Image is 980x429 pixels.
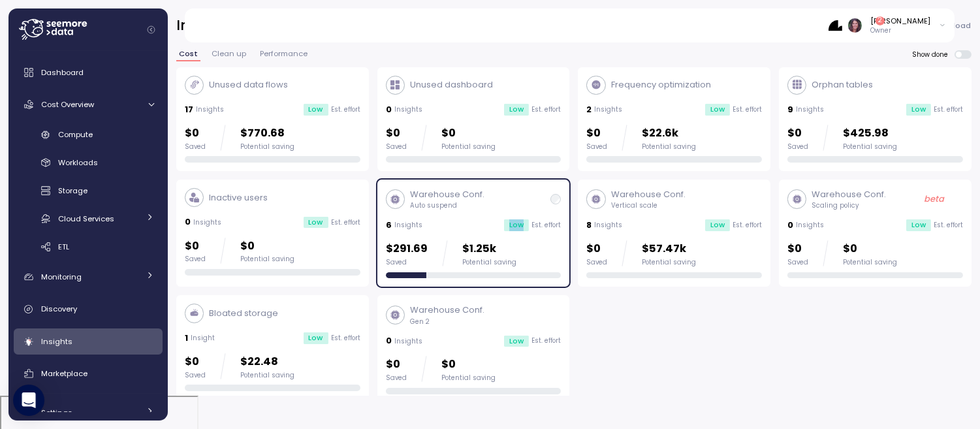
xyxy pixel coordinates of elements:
[14,264,163,290] a: Monitoring
[870,26,930,35] p: Owner
[410,201,484,210] p: Auto suspend
[185,332,188,345] p: 1
[185,238,206,255] p: $0
[462,258,516,267] div: Potential saving
[386,258,428,267] div: Saved
[787,125,808,142] p: $0
[331,218,360,227] p: Est. effort
[41,99,94,110] span: Cost Overview
[193,218,221,227] p: Insights
[586,258,607,267] div: Saved
[504,336,529,347] div: Low
[386,356,407,373] p: $0
[386,142,407,151] div: Saved
[924,193,944,206] p: beta
[906,219,931,231] div: Low
[14,91,163,118] a: Cost Overview
[209,78,288,91] p: Unused data flows
[594,105,622,114] p: Insights
[796,221,824,230] p: Insights
[58,185,87,196] span: Storage
[14,208,163,229] a: Cloud Services
[240,125,294,142] p: $770.68
[143,25,159,35] button: Collapse navigation
[304,332,328,344] div: Low
[179,50,198,57] span: Cost
[642,142,696,151] div: Potential saving
[386,103,392,116] p: 0
[58,214,114,224] span: Cloud Services
[196,105,224,114] p: Insights
[394,221,422,230] p: Insights
[304,104,328,116] div: Low
[14,152,163,174] a: Workloads
[394,337,422,346] p: Insights
[812,188,887,201] p: Warehouse Conf.
[787,258,808,267] div: Saved
[787,142,808,151] div: Saved
[176,16,233,35] h2: Insights
[870,16,930,26] div: [PERSON_NAME]
[829,18,842,32] img: 68b85438e78823e8cb7db339.PNG
[787,219,793,232] p: 0
[912,50,955,59] span: Show done
[410,304,484,317] p: Warehouse Conf.
[185,125,206,142] p: $0
[14,328,163,355] a: Insights
[642,258,696,267] div: Potential saving
[504,219,529,231] div: Low
[812,201,887,210] p: Scaling policy
[58,157,98,168] span: Workloads
[58,129,93,140] span: Compute
[386,334,392,347] p: 0
[787,103,793,116] p: 9
[394,105,422,114] p: Insights
[843,258,897,267] div: Potential saving
[878,16,882,25] p: 2
[185,103,193,116] p: 17
[209,307,278,320] p: Bloated storage
[705,219,730,231] div: Low
[586,240,607,258] p: $0
[843,240,897,258] p: $0
[331,105,360,114] p: Est. effort
[14,124,163,146] a: Compute
[58,242,69,252] span: ETL
[843,142,897,151] div: Potential saving
[386,373,407,383] div: Saved
[209,191,268,204] p: Inactive users
[531,221,561,230] p: Est. effort
[733,105,762,114] p: Est. effort
[611,188,686,201] p: Warehouse Conf.
[796,105,824,114] p: Insights
[812,78,874,91] p: Orphan tables
[441,125,496,142] p: $0
[642,240,696,258] p: $57.47k
[191,334,215,343] p: Insight
[386,219,392,232] p: 6
[185,353,206,371] p: $0
[304,217,328,229] div: Low
[611,78,711,91] p: Frequency optimization
[41,336,72,347] span: Insights
[14,236,163,257] a: ETL
[41,67,84,78] span: Dashboard
[14,180,163,202] a: Storage
[441,373,496,383] div: Potential saving
[212,50,246,57] span: Clean up
[906,104,931,116] div: Low
[787,240,808,258] p: $0
[934,221,963,230] p: Est. effort
[531,336,561,345] p: Est. effort
[331,334,360,343] p: Est. effort
[462,240,516,258] p: $1.25k
[611,201,686,210] p: Vertical scale
[441,142,496,151] div: Potential saving
[260,50,308,57] span: Performance
[41,407,72,418] span: Settings
[586,219,592,232] p: 8
[41,368,87,379] span: Marketplace
[240,238,294,255] p: $0
[848,18,862,32] img: ACg8ocLDuIZlR5f2kIgtapDwVC7yp445s3OgbrQTIAV7qYj8P05r5pI=s96-c
[240,371,294,380] div: Potential saving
